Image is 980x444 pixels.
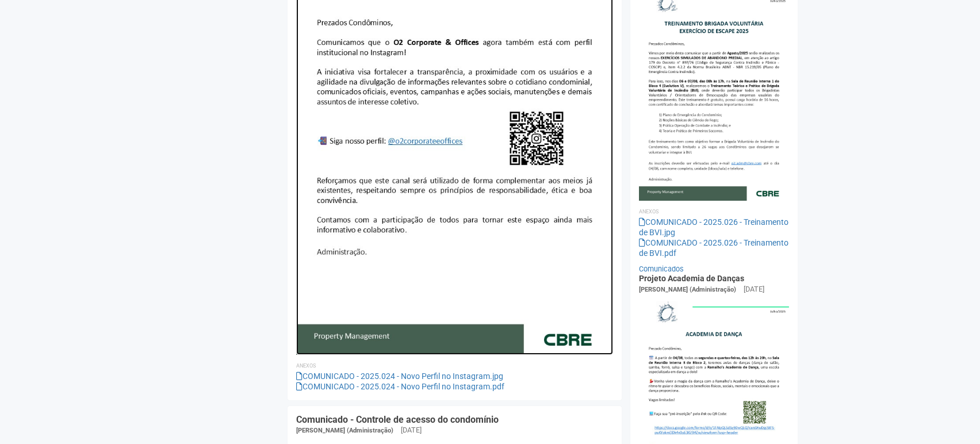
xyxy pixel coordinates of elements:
[296,361,613,371] li: Anexos
[401,425,422,435] div: [DATE]
[639,286,736,293] span: [PERSON_NAME] (Administração)
[744,284,764,294] div: [DATE]
[639,265,684,273] a: Comunicados
[296,372,503,381] a: COMUNICADO - 2025.024 - Novo Perfil no Instagram.jpg
[639,274,744,283] a: Projeto Academia de Danças
[296,427,393,434] span: [PERSON_NAME] (Administração)
[639,238,788,258] a: COMUNICADO - 2025.026 - Treinamento de BVI.pdf
[639,206,789,217] li: Anexos
[296,382,504,391] a: COMUNICADO - 2025.024 - Novo Perfil no Instagram.pdf
[296,414,499,425] a: Comunicado - Controle de acesso do condomínio
[639,217,788,237] a: COMUNICADO - 2025.026 - Treinamento de BVI.jpg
